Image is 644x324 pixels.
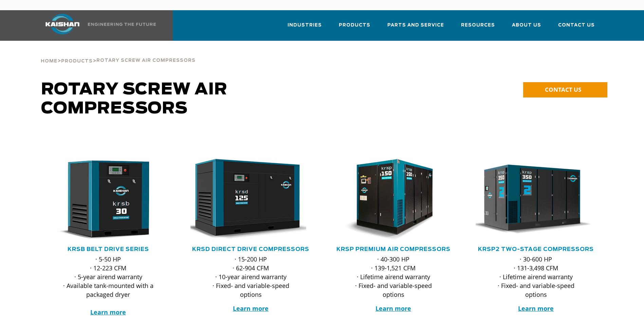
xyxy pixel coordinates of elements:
img: krsp150 [328,159,449,240]
a: About Us [512,16,541,39]
span: Rotary Screw Air Compressors [41,82,227,117]
img: Engineering the future [88,23,156,26]
a: Parts and Service [387,16,444,39]
p: · 40-300 HP · 139-1,521 CFM · Lifetime airend warranty · Fixed- and variable-speed options [347,255,440,299]
div: krsb30 [48,159,169,240]
a: Learn more [375,304,411,312]
span: Contact Us [558,21,595,29]
a: Learn more [90,308,126,316]
img: kaishan logo [37,14,88,34]
a: Home [41,58,57,64]
a: CONTACT US [523,82,607,97]
span: Parts and Service [387,21,444,29]
span: Products [61,59,93,64]
div: > > [41,41,196,67]
img: krsp350 [471,159,591,240]
span: About Us [512,21,541,29]
a: Learn more [518,304,554,312]
p: · 15-200 HP · 62-904 CFM · 10-year airend warranty · Fixed- and variable-speed options [204,255,298,299]
p: · 5-50 HP · 12-223 CFM · 5-year airend warranty · Available tank-mounted with a packaged dryer [61,255,155,317]
span: Industries [288,21,322,29]
a: KRSD Direct Drive Compressors [192,247,309,252]
a: Resources [461,16,495,39]
a: KRSP Premium Air Compressors [336,247,450,252]
a: Contact Us [558,16,595,39]
img: krsd125 [185,159,306,240]
span: CONTACT US [545,86,581,93]
div: krsp150 [333,159,454,240]
a: Kaishan USA [37,10,157,41]
span: Home [41,59,57,64]
span: Rotary Screw Air Compressors [96,58,196,63]
a: Industries [288,16,322,39]
img: krsb30 [43,159,164,240]
p: · 30-600 HP · 131-3,498 CFM · Lifetime airend warranty · Fixed- and variable-speed options [489,255,583,299]
span: Products [339,21,370,29]
div: krsp350 [476,159,596,240]
a: Products [61,58,93,64]
a: KRSB Belt Drive Series [68,247,149,252]
a: Learn more [233,304,269,312]
a: KRSP2 Two-Stage Compressors [478,247,594,252]
div: krsd125 [190,159,311,240]
a: Products [339,16,370,39]
span: Resources [461,21,495,29]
